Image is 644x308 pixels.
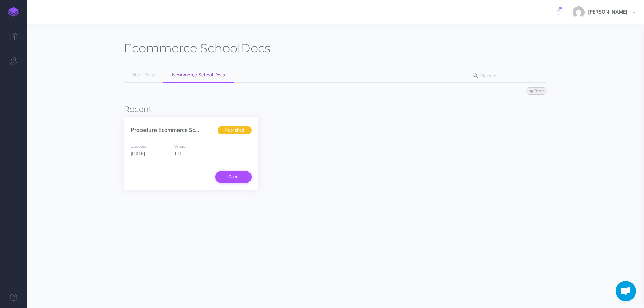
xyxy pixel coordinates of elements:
span: [DATE] [130,150,145,157]
span: 1.0 [174,150,181,157]
h1: Docs [124,41,270,56]
input: Search [479,70,537,82]
small: Updated: [130,144,147,149]
span: Ecommerce School [124,41,240,55]
a: Your Docs [124,68,163,82]
span: Your Docs [132,72,154,78]
a: Open [215,171,252,183]
div: Aprire la chat [616,281,636,301]
img: e87add64f3cafac7edbf2794c21eb1e1.jpg [573,6,585,18]
span: Ecommerce School Docs [172,72,225,78]
h3: Recent [124,105,547,114]
a: Ecommerce School Docs [163,68,234,83]
button: Filter [526,87,547,95]
a: Procedure Ecommerce Sc... [130,126,199,133]
small: Version: [174,144,189,149]
img: logo-mark.svg [8,7,19,17]
span: [PERSON_NAME] [585,9,631,15]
